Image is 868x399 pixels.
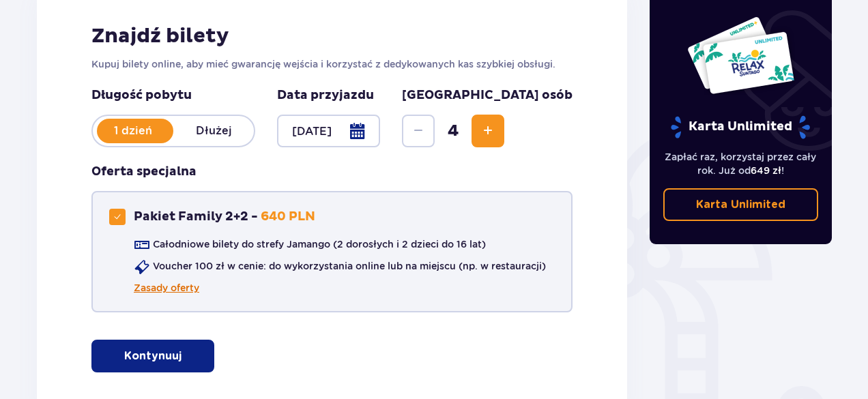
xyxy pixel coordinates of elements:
[437,121,469,141] span: 4
[402,115,435,147] button: Decrease
[472,115,504,147] button: Increase
[134,281,199,295] a: Zasady oferty
[91,57,573,71] p: Kupuj bilety online, aby mieć gwarancję wejścia i korzystać z dedykowanych kas szybkiej obsługi.
[134,209,258,225] p: Pakiet Family 2+2 -
[91,340,214,372] button: Kontynuuj
[261,209,315,225] p: 640 PLN
[124,349,182,364] p: Kontynuuj
[663,188,819,221] a: Karta Unlimited
[91,23,573,49] h2: Znajdź bilety
[153,237,486,251] p: Całodniowe bilety do strefy Jamango (2 dorosłych i 2 dzieci do 16 lat)
[173,123,254,138] p: Dłużej
[402,87,573,104] p: [GEOGRAPHIC_DATA] osób
[153,259,546,273] p: Voucher 100 zł w cenie: do wykorzystania online lub na miejscu (np. w restauracji)
[91,164,197,180] p: Oferta specjalna
[91,87,255,104] p: Długość pobytu
[663,150,819,177] p: Zapłać raz, korzystaj przez cały rok. Już od !
[669,115,811,139] p: Karta Unlimited
[751,165,781,176] span: 649 zł
[277,87,374,104] p: Data przyjazdu
[93,123,173,138] p: 1 dzień
[696,197,785,212] p: Karta Unlimited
